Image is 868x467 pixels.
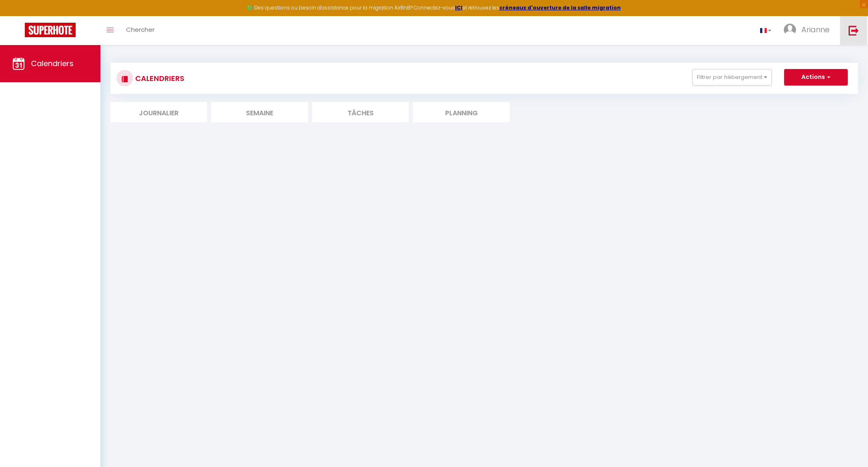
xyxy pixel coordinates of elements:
[849,25,859,36] img: logout
[211,102,308,122] li: Semaine
[126,25,155,34] span: Chercher
[455,4,463,11] a: ICI
[312,102,409,122] li: Tâches
[133,69,184,88] h3: CALENDRIERS
[692,69,772,86] button: Filtrer par hébergement
[784,69,848,86] button: Actions
[801,24,830,35] span: Arianne
[25,23,76,37] img: Super Booking
[777,16,840,45] a: ... Arianne
[110,102,207,122] li: Journalier
[784,24,796,36] img: ...
[499,4,621,11] a: créneaux d'ouverture de la salle migration
[413,102,510,122] li: Planning
[120,16,161,45] a: Chercher
[31,58,74,69] span: Calendriers
[7,3,31,28] button: Ouvrir le widget de chat LiveChat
